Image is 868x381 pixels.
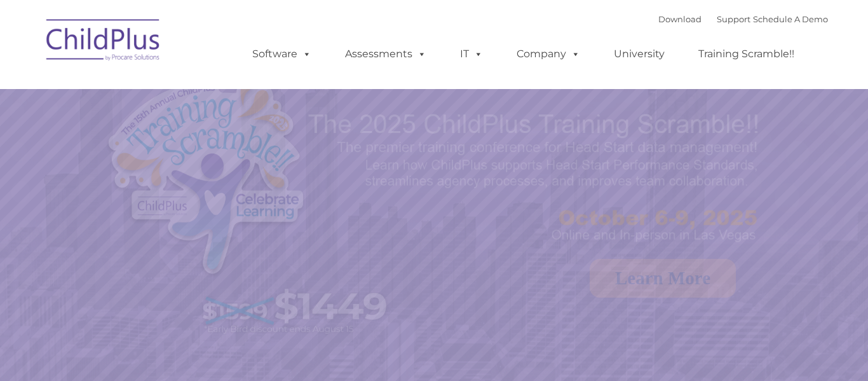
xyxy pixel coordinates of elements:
a: Company [504,41,593,67]
font: | [658,14,828,24]
a: IT [447,41,496,67]
a: Learn More [590,259,736,298]
a: University [601,41,677,67]
img: ChildPlus by Procare Solutions [40,10,167,74]
a: Schedule A Demo [753,14,828,24]
a: Assessments [332,41,439,67]
a: Training Scramble!! [686,41,807,67]
a: Software [240,41,324,67]
a: Download [658,14,702,24]
a: Support [717,14,750,24]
